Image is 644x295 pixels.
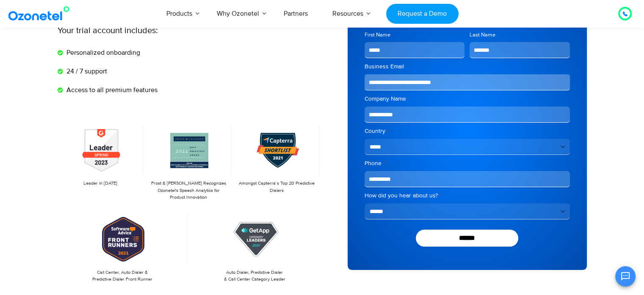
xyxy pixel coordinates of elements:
label: Last Name [470,31,570,39]
label: Company Name [365,95,570,103]
p: Frost & [PERSON_NAME] Recognizes Ozonetel's Speech Analytics for Product Innovation [150,180,227,201]
label: Country [365,127,570,135]
p: Your trial account includes: [58,24,259,37]
p: Auto Dialer, Predictive Dialer & Call Center Category Leader [194,269,315,283]
p: Leader in [DATE] [62,180,139,187]
span: 24 / 7 support [64,66,107,76]
a: Request a Demo [386,4,459,24]
p: Call Center, Auto Dialer & Predictive Dialer Front Runner [62,269,183,283]
span: Access to all premium features [64,85,158,95]
label: Business Email [365,62,570,71]
label: Phone [365,159,570,168]
label: First Name [365,31,465,39]
button: Open chat [615,266,636,287]
label: How did you hear about us? [365,191,570,200]
p: Amongst Capterra’s Top 20 Predictive Dialers [238,180,315,194]
span: Personalized onboarding [64,48,140,58]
